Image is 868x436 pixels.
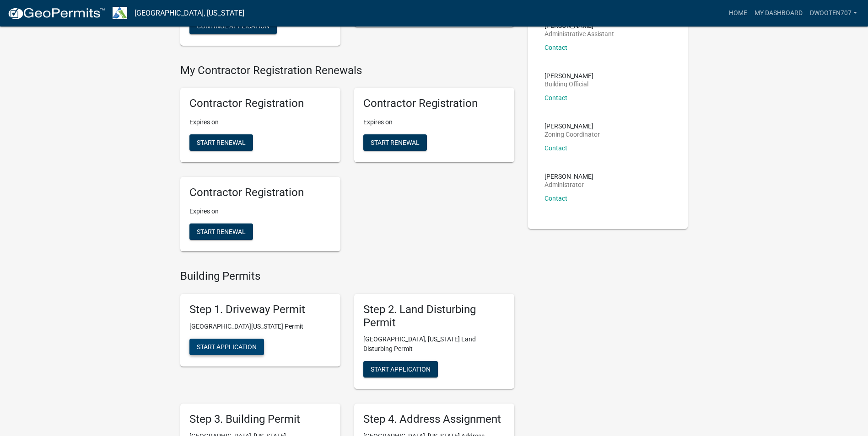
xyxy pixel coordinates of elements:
[180,270,514,283] h4: Building Permits
[197,139,246,146] span: Start Renewal
[135,5,244,21] a: [GEOGRAPHIC_DATA], [US_STATE]
[545,31,614,37] p: Administrative Assistant
[189,134,253,151] button: Start Renewal
[189,207,331,216] p: Expires on
[189,117,331,127] p: Expires on
[180,64,514,77] h4: My Contractor Registration Renewals
[545,94,567,101] a: Contact
[363,134,427,151] button: Start Renewal
[197,343,257,350] span: Start Application
[545,181,593,188] p: Administrator
[189,322,331,331] p: [GEOGRAPHIC_DATA][US_STATE] Permit
[545,173,593,180] p: [PERSON_NAME]
[189,186,331,199] h5: Contractor Registration
[806,5,861,22] a: dwooten707
[189,223,253,240] button: Start Renewal
[189,303,331,316] h5: Step 1. Driveway Permit
[189,413,331,426] h5: Step 3. Building Permit
[197,228,246,235] span: Start Renewal
[113,7,127,19] img: Troup County, Georgia
[725,5,751,22] a: Home
[189,339,264,355] button: Start Application
[371,139,420,146] span: Start Renewal
[545,131,600,138] p: Zoning Coordinator
[363,117,505,127] p: Expires on
[751,5,806,22] a: My Dashboard
[545,73,593,79] p: [PERSON_NAME]
[363,97,505,110] h5: Contractor Registration
[545,44,567,51] a: Contact
[363,361,438,378] button: Start Application
[371,366,431,373] span: Start Application
[363,335,505,354] p: [GEOGRAPHIC_DATA], [US_STATE] Land Disturbing Permit
[363,413,505,426] h5: Step 4. Address Assignment
[189,97,331,110] h5: Contractor Registration
[545,123,600,129] p: [PERSON_NAME]
[545,195,567,202] a: Contact
[545,22,614,29] p: [PERSON_NAME]
[180,64,514,259] wm-registration-list-section: My Contractor Registration Renewals
[189,18,277,34] button: Continue Application
[545,81,593,87] p: Building Official
[363,303,505,330] h5: Step 2. Land Disturbing Permit
[545,144,567,152] a: Contact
